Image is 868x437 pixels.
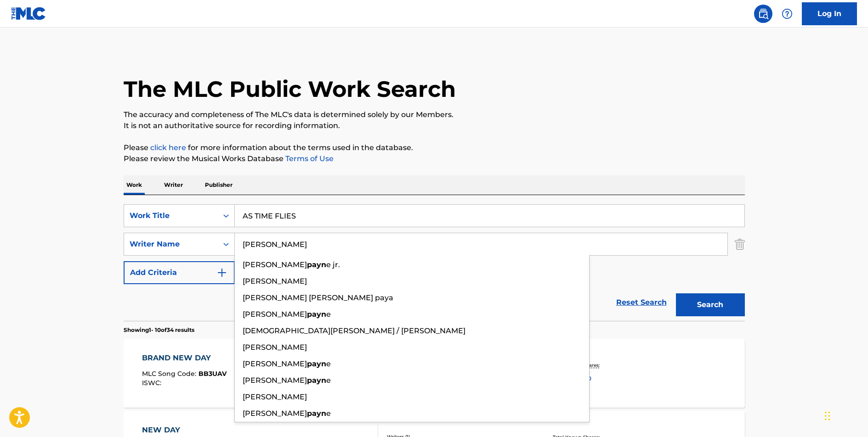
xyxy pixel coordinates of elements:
[124,120,745,131] p: It is not an authoritative source for recording information.
[199,370,227,378] span: BB3UAV
[243,293,393,302] span: [PERSON_NAME] [PERSON_NAME] paya
[754,5,772,23] a: Public Search
[782,8,793,19] img: help
[307,409,326,418] strong: payn
[822,393,868,437] iframe: Chat Widget
[124,142,745,153] p: Please for more information about the terms used in the database.
[326,359,331,368] span: e
[124,109,745,120] p: The accuracy and completeness of The MLC's data is determined solely by our Members.
[161,175,186,195] p: Writer
[216,267,227,278] img: 9d2ae6d4665cec9f34b9.svg
[142,370,199,378] span: MLC Song Code :
[124,326,194,334] p: Showing 1 - 10 of 34 results
[758,8,769,19] img: search
[202,175,235,195] p: Publisher
[243,376,307,385] span: [PERSON_NAME]
[142,353,227,364] div: BRAND NEW DAY
[307,260,326,269] strong: payn
[284,154,334,163] a: Terms of Use
[326,376,331,385] span: e
[150,143,186,152] a: click here
[243,277,307,286] span: [PERSON_NAME]
[124,339,745,408] a: BRAND NEW DAYMLC Song Code:BB3UAVISWC:Writers (3)[PERSON_NAME] [PERSON_NAME] [PERSON_NAME], [PERS...
[243,326,465,335] span: [DEMOGRAPHIC_DATA][PERSON_NAME] / [PERSON_NAME]
[243,310,307,319] span: [PERSON_NAME]
[676,293,745,316] button: Search
[825,402,830,430] div: Drag
[243,409,307,418] span: [PERSON_NAME]
[326,310,331,319] span: e
[735,233,745,256] img: Delete Criterion
[124,175,145,195] p: Work
[243,392,307,401] span: [PERSON_NAME]
[326,409,331,418] span: e
[243,343,307,352] span: [PERSON_NAME]
[612,292,671,313] a: Reset Search
[130,210,212,221] div: Work Title
[778,5,796,23] div: Help
[124,75,456,103] h1: The MLC Public Work Search
[130,239,212,250] div: Writer Name
[243,260,307,269] span: [PERSON_NAME]
[802,2,857,25] a: Log In
[307,310,326,319] strong: payn
[307,359,326,368] strong: payn
[142,425,227,436] div: NEW DAY
[124,204,745,321] form: Search Form
[326,260,340,269] span: e jr.
[11,7,46,20] img: MLC Logo
[124,261,235,284] button: Add Criteria
[142,379,164,387] span: ISWC :
[243,359,307,368] span: [PERSON_NAME]
[307,376,326,385] strong: payn
[124,153,745,164] p: Please review the Musical Works Database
